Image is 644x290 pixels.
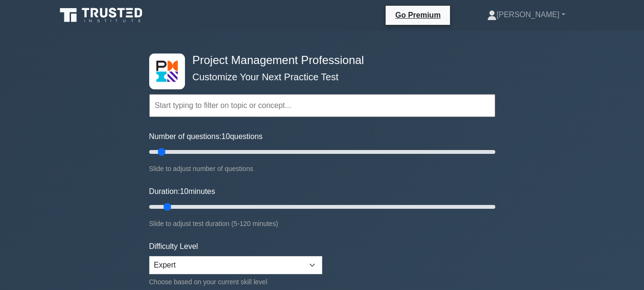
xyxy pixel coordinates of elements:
label: Number of questions: questions [149,131,263,142]
label: Difficulty Level [149,241,198,252]
div: Slide to adjust test duration (5-120 minutes) [149,218,495,229]
input: Start typing to filter on topic or concept... [149,94,495,117]
a: Go Premium [389,9,446,21]
span: 10 [222,132,230,140]
h4: Project Management Professional [189,54,449,67]
div: Choose based on your current skill level [149,276,322,288]
label: Duration: minutes [149,186,215,197]
span: 10 [180,187,188,195]
a: [PERSON_NAME] [464,5,588,24]
div: Slide to adjust number of questions [149,163,495,174]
